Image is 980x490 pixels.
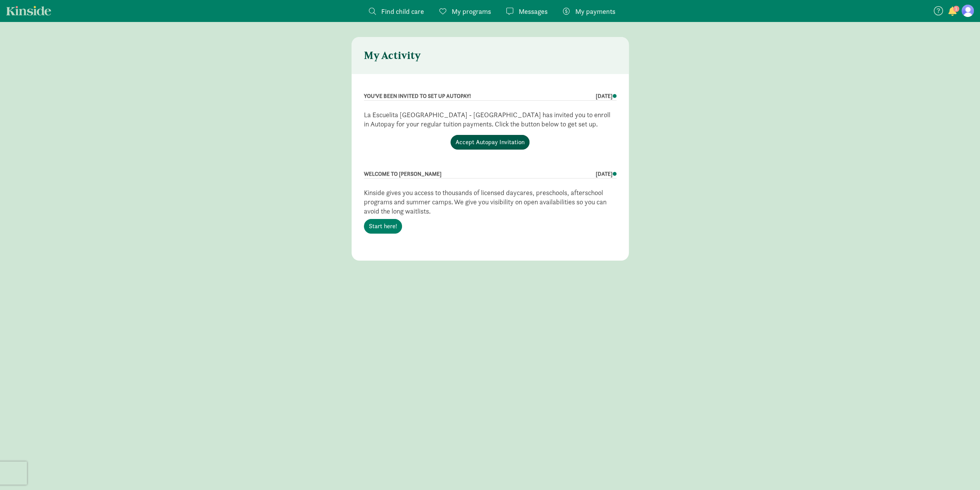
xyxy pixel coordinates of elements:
[364,219,402,234] a: Start here!
[381,6,424,17] span: Find child care
[953,6,959,12] span: 1
[947,7,958,17] button: 1
[364,110,616,150] p: La Escuelita [GEOGRAPHIC_DATA] - [GEOGRAPHIC_DATA] has invited you to enroll in Autopay for your ...
[364,170,442,178] div: WELCOME TO [PERSON_NAME]
[452,6,491,17] span: My programs
[596,170,616,178] div: [DATE]
[6,6,51,15] a: Kinside
[364,188,616,216] p: Kinside gives you access to thousands of licensed daycares, preschools, afterschool programs and ...
[596,92,616,100] div: [DATE]
[575,6,615,17] span: My payments
[364,92,471,100] div: YOU'VE BEEN INVITED TO SET UP AUTOPAY!
[451,135,529,150] a: Accept Autopay Invitation
[364,49,421,62] h4: My Activity
[519,6,548,17] span: Messages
